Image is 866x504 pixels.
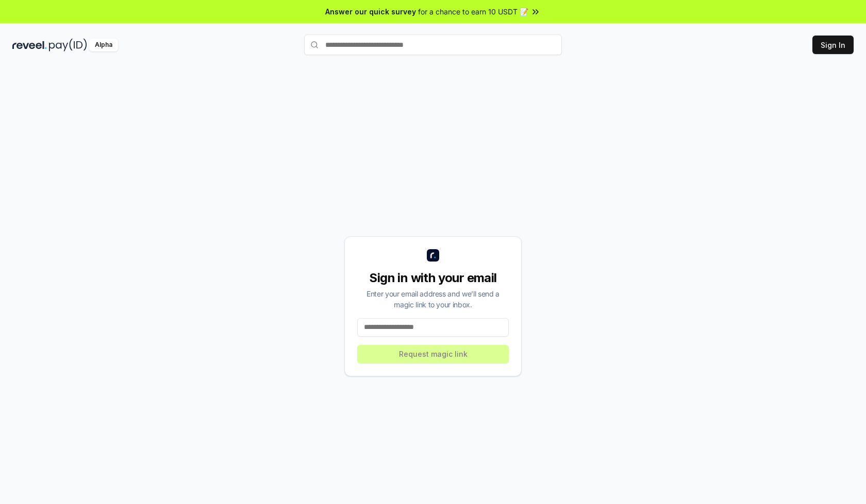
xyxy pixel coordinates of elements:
[427,249,439,262] img: logo_small
[812,36,854,54] button: Sign In
[357,270,509,286] div: Sign in with your email
[89,39,118,51] div: Alpha
[12,39,47,51] img: reveel_dark
[325,6,416,17] span: Answer our quick survey
[49,39,87,51] img: pay_id
[357,288,509,310] div: Enter your email address and we’ll send a magic link to your inbox.
[418,6,528,17] span: for a chance to earn 10 USDT 📝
